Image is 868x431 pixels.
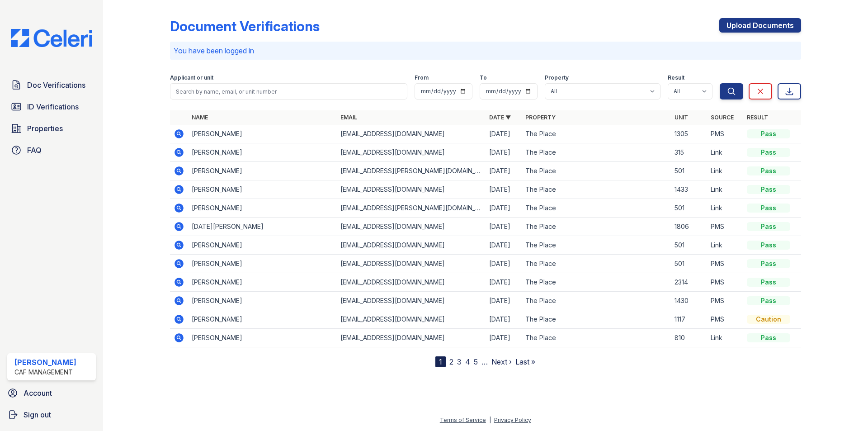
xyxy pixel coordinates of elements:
td: [EMAIL_ADDRESS][DOMAIN_NAME] [337,143,486,162]
td: The Place [522,143,670,162]
a: Name [192,114,208,121]
span: Doc Verifications [27,80,85,90]
td: [EMAIL_ADDRESS][DOMAIN_NAME] [337,310,486,329]
td: 501 [671,255,707,273]
td: Link [707,236,743,255]
td: [DATE][PERSON_NAME] [188,218,337,236]
a: 2 [449,357,453,366]
td: The Place [522,310,670,329]
span: ID Verifications [27,101,79,112]
td: Link [707,199,743,218]
td: The Place [522,218,670,236]
div: Pass [747,204,790,213]
div: Pass [747,296,790,305]
td: Link [707,329,743,347]
td: The Place [522,162,670,180]
a: Upload Documents [719,18,801,33]
a: Date ▼ [489,114,511,121]
label: Applicant or unit [170,74,213,81]
p: You have been logged in [174,45,797,56]
td: [EMAIL_ADDRESS][PERSON_NAME][DOMAIN_NAME] [337,162,486,180]
td: The Place [522,292,670,310]
div: Pass [747,148,790,157]
td: [EMAIL_ADDRESS][DOMAIN_NAME] [337,125,486,143]
td: [DATE] [486,329,522,347]
a: Privacy Policy [494,417,531,423]
td: The Place [522,180,670,199]
a: Source [711,114,734,121]
td: 1430 [671,292,707,310]
td: Link [707,162,743,180]
a: 5 [474,357,478,366]
td: 1806 [671,218,707,236]
a: Terms of Service [440,417,486,423]
td: Link [707,143,743,162]
td: [PERSON_NAME] [188,125,337,143]
div: 1 [435,356,446,367]
span: Sign out [24,409,51,420]
a: Result [747,114,768,121]
td: [EMAIL_ADDRESS][DOMAIN_NAME] [337,236,486,255]
td: PMS [707,273,743,292]
td: [DATE] [486,162,522,180]
td: [EMAIL_ADDRESS][DOMAIN_NAME] [337,218,486,236]
a: Sign out [4,406,99,424]
a: Account [4,384,99,402]
td: PMS [707,125,743,143]
div: Pass [747,241,790,250]
td: 501 [671,236,707,255]
td: [PERSON_NAME] [188,310,337,329]
a: ID Verifications [7,98,96,116]
a: Properties [7,119,96,137]
span: … [481,356,488,367]
td: 1305 [671,125,707,143]
td: The Place [522,125,670,143]
td: [EMAIL_ADDRESS][DOMAIN_NAME] [337,273,486,292]
td: [EMAIL_ADDRESS][DOMAIN_NAME] [337,180,486,199]
td: [DATE] [486,255,522,273]
label: To [480,74,487,81]
a: Property [525,114,556,121]
input: Search by name, email, or unit number [170,83,407,99]
label: Property [545,74,569,81]
td: 1433 [671,180,707,199]
td: [DATE] [486,199,522,218]
td: [EMAIL_ADDRESS][DOMAIN_NAME] [337,292,486,310]
td: [DATE] [486,310,522,329]
td: [PERSON_NAME] [188,143,337,162]
td: 315 [671,143,707,162]
div: Pass [747,166,790,175]
td: [DATE] [486,180,522,199]
td: [DATE] [486,125,522,143]
td: [PERSON_NAME] [188,273,337,292]
span: FAQ [27,145,42,156]
label: Result [668,74,684,81]
td: [PERSON_NAME] [188,199,337,218]
td: [PERSON_NAME] [188,329,337,347]
td: PMS [707,292,743,310]
div: Pass [747,259,790,268]
td: The Place [522,273,670,292]
div: Pass [747,333,790,342]
div: | [489,417,491,423]
div: Pass [747,185,790,194]
span: Account [24,388,52,398]
td: PMS [707,310,743,329]
td: [EMAIL_ADDRESS][PERSON_NAME][DOMAIN_NAME] [337,199,486,218]
td: [PERSON_NAME] [188,162,337,180]
div: Pass [747,222,790,231]
a: FAQ [7,141,96,159]
td: [DATE] [486,292,522,310]
a: 3 [457,357,462,366]
td: [DATE] [486,273,522,292]
td: [EMAIL_ADDRESS][DOMAIN_NAME] [337,329,486,347]
div: Pass [747,278,790,287]
div: Pass [747,129,790,138]
td: The Place [522,199,670,218]
td: The Place [522,255,670,273]
td: PMS [707,255,743,273]
td: [EMAIL_ADDRESS][DOMAIN_NAME] [337,255,486,273]
td: 1117 [671,310,707,329]
label: From [415,74,429,81]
